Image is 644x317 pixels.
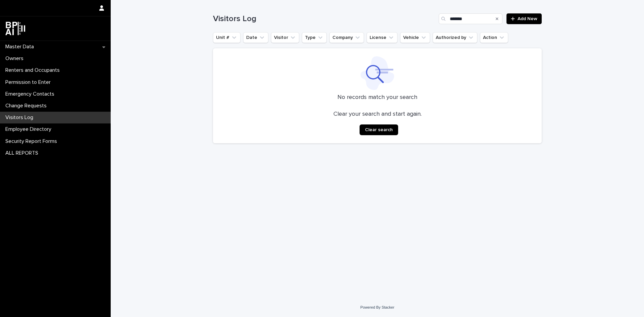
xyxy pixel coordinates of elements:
span: Clear search [365,127,393,132]
p: Master Data [3,44,39,50]
p: Change Requests [3,103,52,109]
p: Renters and Occupants [3,67,65,73]
p: Emergency Contacts [3,91,60,97]
input: Search [439,13,502,24]
button: Action [480,32,508,43]
p: Visitors Log [3,114,39,121]
button: Company [329,32,364,43]
p: No records match your search [221,94,534,101]
button: Type [302,32,327,43]
span: Add New [518,16,537,21]
button: Unit # [213,32,240,43]
a: Powered By Stacker [360,305,394,309]
button: Visitor [271,32,299,43]
p: Employee Directory [3,126,57,133]
h1: Visitors Log [213,14,436,24]
p: Permission to Enter [3,79,56,86]
img: dwgmcNfxSF6WIOOXiGgu [5,22,25,35]
button: Clear search [360,124,398,135]
button: Date [243,32,268,43]
a: Add New [506,13,542,24]
button: License [367,32,397,43]
p: Security Report Forms [3,138,62,145]
p: Owners [3,55,29,62]
p: Clear your search and start again. [333,111,422,118]
button: Authorized by [433,32,477,43]
p: ALL REPORTS [3,150,44,156]
button: Vehicle [400,32,430,43]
